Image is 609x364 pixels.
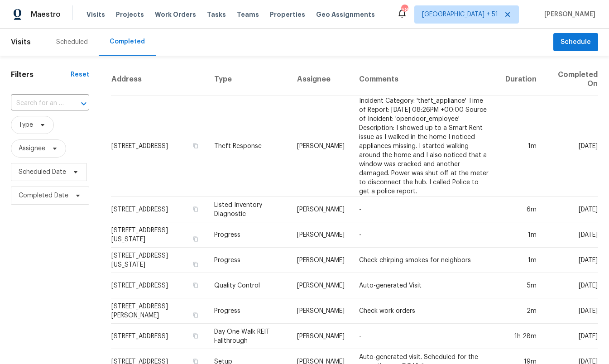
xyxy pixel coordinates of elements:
[111,248,207,273] td: [STREET_ADDRESS][US_STATE]
[207,248,290,273] td: Progress
[352,222,498,248] td: -
[192,260,200,268] button: Copy Address
[544,96,598,197] td: [DATE]
[316,10,375,19] span: Geo Assignments
[498,324,544,349] td: 1h 28m
[498,197,544,222] td: 6m
[401,5,408,14] div: 689
[290,63,352,96] th: Assignee
[56,38,88,47] div: Scheduled
[77,97,90,110] button: Open
[19,144,45,153] span: Assignee
[422,10,498,19] span: [GEOGRAPHIC_DATA] + 51
[290,324,352,349] td: [PERSON_NAME]
[11,96,64,110] input: Search for an address...
[290,222,352,248] td: [PERSON_NAME]
[498,248,544,273] td: 1m
[207,324,290,349] td: Day One Walk REIT Fallthrough
[290,197,352,222] td: [PERSON_NAME]
[352,197,498,222] td: -
[192,311,200,319] button: Copy Address
[352,96,498,197] td: Incident Category: 'theft_appliance' Time of Report: [DATE] 08:26PM +00:00 Source of Incident: 'o...
[498,63,544,96] th: Duration
[352,324,498,349] td: -
[111,298,207,324] td: [STREET_ADDRESS][PERSON_NAME]
[207,273,290,298] td: Quality Control
[86,10,105,19] span: Visits
[553,33,598,52] button: Schedule
[207,298,290,324] td: Progress
[19,168,66,177] span: Scheduled Date
[111,96,207,197] td: [STREET_ADDRESS]
[71,70,89,79] div: Reset
[111,222,207,248] td: [STREET_ADDRESS][US_STATE]
[544,197,598,222] td: [DATE]
[498,298,544,324] td: 2m
[207,11,226,18] span: Tasks
[561,37,591,48] span: Schedule
[290,248,352,273] td: [PERSON_NAME]
[110,37,145,46] div: Completed
[544,248,598,273] td: [DATE]
[192,332,200,340] button: Copy Address
[290,273,352,298] td: [PERSON_NAME]
[498,96,544,197] td: 1m
[207,197,290,222] td: Listed Inventory Diagnostic
[352,63,498,96] th: Comments
[192,205,200,213] button: Copy Address
[352,248,498,273] td: Check chirping smokes for neighbors
[111,197,207,222] td: [STREET_ADDRESS]
[11,32,31,52] span: Visits
[270,10,305,19] span: Properties
[19,120,33,129] span: Type
[544,273,598,298] td: [DATE]
[207,96,290,197] td: Theft Response
[541,10,595,19] span: [PERSON_NAME]
[192,235,200,243] button: Copy Address
[116,10,144,19] span: Projects
[290,298,352,324] td: [PERSON_NAME]
[544,324,598,349] td: [DATE]
[155,10,196,19] span: Work Orders
[237,10,259,19] span: Teams
[544,298,598,324] td: [DATE]
[111,324,207,349] td: [STREET_ADDRESS]
[498,273,544,298] td: 5m
[207,222,290,248] td: Progress
[111,63,207,96] th: Address
[498,222,544,248] td: 1m
[31,10,61,19] span: Maestro
[290,96,352,197] td: [PERSON_NAME]
[544,222,598,248] td: [DATE]
[207,63,290,96] th: Type
[192,142,200,150] button: Copy Address
[544,63,598,96] th: Completed On
[352,298,498,324] td: Check work orders
[19,191,68,200] span: Completed Date
[11,70,71,79] h1: Filters
[192,281,200,289] button: Copy Address
[352,273,498,298] td: Auto-generated Visit
[111,273,207,298] td: [STREET_ADDRESS]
